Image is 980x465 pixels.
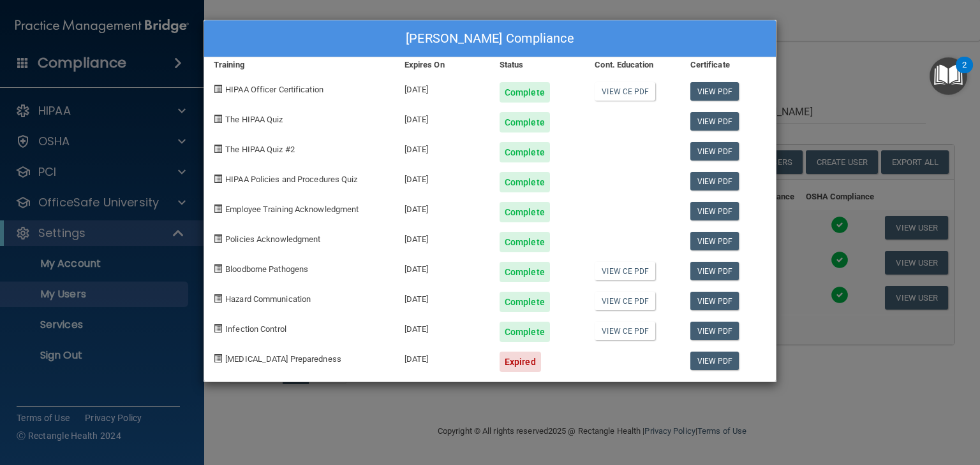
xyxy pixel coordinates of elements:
a: View PDF [690,142,739,161]
div: Training [204,57,395,73]
span: Bloodborne Pathogens [225,264,308,274]
div: [DATE] [395,192,490,222]
iframe: Drift Widget Chat Controller [760,382,965,432]
div: [DATE] [395,222,490,252]
div: Complete [500,232,550,252]
div: [DATE] [395,132,490,162]
div: Complete [500,172,550,192]
div: Complete [500,112,550,132]
span: HIPAA Officer Certification [225,85,323,94]
div: Complete [500,142,550,162]
div: Complete [500,292,550,312]
a: View PDF [690,112,739,131]
a: View PDF [690,322,739,340]
div: Status [490,57,585,73]
a: View PDF [690,232,739,250]
div: [DATE] [395,282,490,312]
a: View CE PDF [595,292,655,310]
div: [DATE] [395,162,490,192]
div: [DATE] [395,252,490,282]
a: View PDF [690,292,739,310]
span: Hazard Communication [225,294,311,304]
a: View PDF [690,352,739,370]
div: [DATE] [395,342,490,372]
a: View CE PDF [595,262,655,280]
a: View PDF [690,172,739,190]
a: View PDF [690,82,739,101]
span: HIPAA Policies and Procedures Quiz [225,175,357,184]
button: Open Resource Center, 2 new notifications [930,57,967,95]
div: Complete [500,262,550,282]
div: Certificate [681,57,776,73]
div: Complete [500,322,550,342]
a: View CE PDF [595,82,655,101]
a: View PDF [690,202,739,220]
span: The HIPAA Quiz [225,115,283,124]
div: [DATE] [395,312,490,342]
div: 2 [962,65,967,82]
div: [DATE] [395,103,490,132]
div: [DATE] [395,73,490,103]
div: Expires On [395,57,490,73]
span: Infection Control [225,324,286,334]
div: Complete [500,82,550,103]
div: [PERSON_NAME] Compliance [204,20,776,57]
div: Cont. Education [585,57,680,73]
span: Policies Acknowledgment [225,234,320,244]
a: View CE PDF [595,322,655,340]
div: Expired [500,352,541,372]
span: The HIPAA Quiz #2 [225,145,295,154]
a: View PDF [690,262,739,280]
span: [MEDICAL_DATA] Preparedness [225,354,341,364]
span: Employee Training Acknowledgment [225,204,359,214]
div: Complete [500,202,550,222]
